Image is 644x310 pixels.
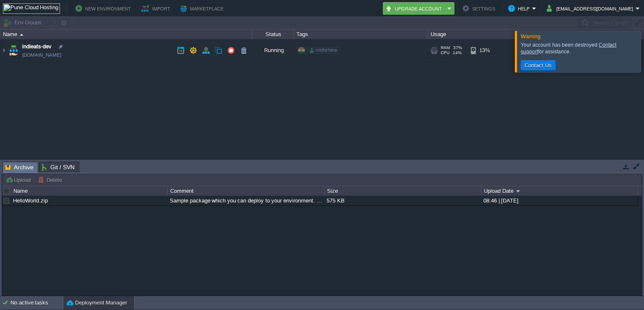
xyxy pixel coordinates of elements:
div: Status [252,29,293,39]
button: Import [141,3,173,13]
div: Size [325,186,481,196]
span: Archive [5,162,34,173]
a: indieats-dev [22,42,52,51]
button: Contact Us [522,61,554,69]
button: [EMAIL_ADDRESS][DOMAIN_NAME] [547,3,636,13]
button: Settings [462,3,498,13]
div: Name [11,186,167,196]
div: Name [1,29,252,39]
div: Upload Date [482,186,638,196]
div: 575 KB [325,196,480,205]
div: Your account has been destroyed. for assistance. [521,42,639,55]
button: Help [508,3,532,13]
span: RAM [441,45,450,50]
img: AMDAwAAAACH5BAEAAAAALAAAAAABAAEAAAICRAEAOw== [0,39,7,62]
button: New Environment [75,3,133,13]
span: CPU [441,50,449,55]
button: Upload [5,176,33,184]
div: Comment [168,186,324,196]
span: 37% [453,45,462,50]
div: Usage [428,29,517,39]
img: AMDAwAAAACH5BAEAAAAALAAAAAABAAEAAAICRAEAOw== [8,39,19,62]
img: AMDAwAAAACH5BAEAAAAALAAAAAABAAEAAAICRAEAOw== [20,34,23,36]
div: Running [252,39,294,62]
div: No active tasks [10,296,63,310]
a: HelloWorld.zip [13,197,48,204]
button: Upgrade Account [385,3,445,13]
div: 08:46 | [DATE] [481,196,637,205]
div: Tags [294,29,428,39]
span: Warning [521,33,540,39]
span: Git / SVN [42,162,75,172]
div: Sample package which you can deploy to your environment. Feel free to delete and upload a package... [168,196,324,205]
div: cmihirhere [308,47,339,54]
a: [DOMAIN_NAME] [22,51,61,59]
span: 14% [453,50,462,55]
img: Pune Cloud Hosting [3,3,60,14]
button: Marketplace [180,3,226,13]
button: Deployment Manager [67,299,127,307]
button: Delete [38,176,65,184]
div: 13% [471,39,498,62]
